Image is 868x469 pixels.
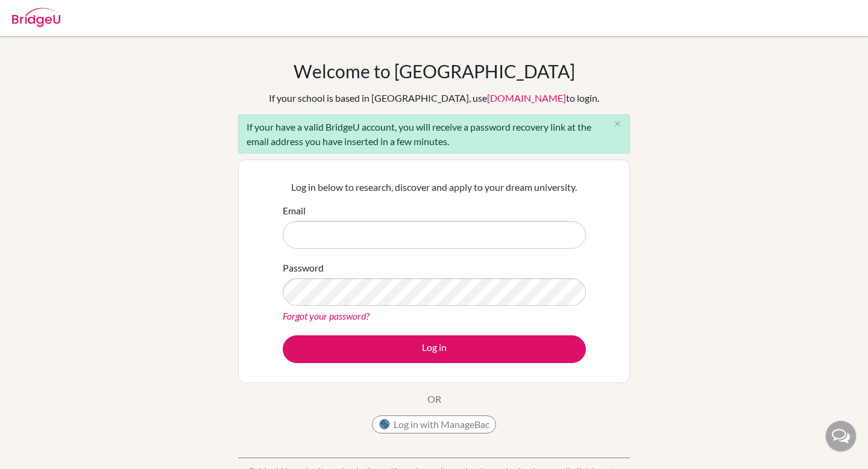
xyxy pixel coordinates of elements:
h1: Welcome to [GEOGRAPHIC_DATA] [294,60,575,82]
div: If your school is based in [GEOGRAPHIC_DATA], use to login. [269,91,599,105]
p: Log in below to research, discover and apply to your dream university. [283,180,586,194]
a: [DOMAIN_NAME] [487,92,566,104]
label: Password [283,261,324,275]
label: Email [283,203,306,218]
i: close [613,119,622,128]
button: Close [605,115,629,133]
p: OR [427,392,441,406]
button: Log in [283,335,586,363]
a: Forgot your password? [283,310,370,321]
div: If your have a valid BridgeU account, you will receive a password recovery link at the email addr... [238,114,630,154]
img: Bridge-U [12,8,60,27]
button: Log in with ManageBac [372,415,496,433]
